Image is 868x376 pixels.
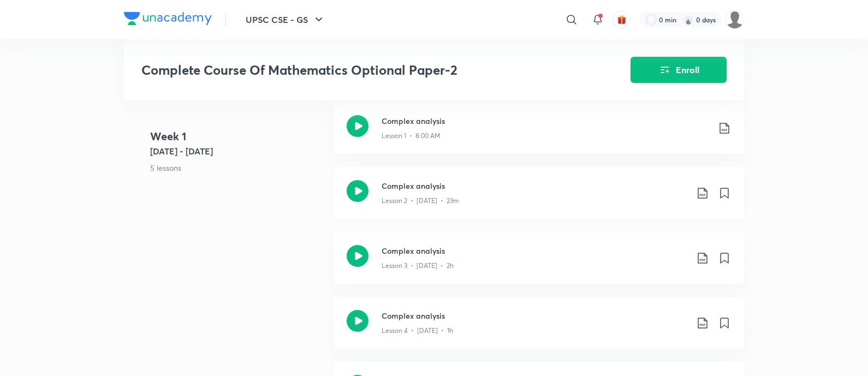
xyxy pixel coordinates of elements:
[382,131,441,141] p: Lesson 1 • 8:00 AM
[382,261,454,271] p: Lesson 3 • [DATE] • 2h
[334,167,744,232] a: Complex analysisLesson 2 • [DATE] • 23m
[150,162,325,174] p: 5 lessons
[141,62,569,78] h3: Complete Course Of Mathematics Optional Paper-2
[239,9,332,31] button: UPSC CSE - GS
[617,15,627,25] img: avatar
[382,326,453,336] p: Lesson 4 • [DATE] • 1h
[334,102,744,167] a: Complex analysisLesson 1 • 8:00 AM
[382,115,709,127] h3: Complex analysis
[124,12,212,25] img: Company Logo
[150,145,325,158] h5: [DATE] - [DATE]
[382,245,687,256] h3: Complex analysis
[382,310,687,321] h3: Complex analysis
[613,11,631,28] button: avatar
[124,12,212,28] a: Company Logo
[334,297,744,362] a: Complex analysisLesson 4 • [DATE] • 1h
[334,232,744,297] a: Complex analysisLesson 3 • [DATE] • 2h
[150,128,325,145] h4: Week 1
[631,57,727,83] button: Enroll
[726,10,744,29] img: Piali K
[382,196,459,206] p: Lesson 2 • [DATE] • 23m
[382,180,687,192] h3: Complex analysis
[683,14,694,25] img: streak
